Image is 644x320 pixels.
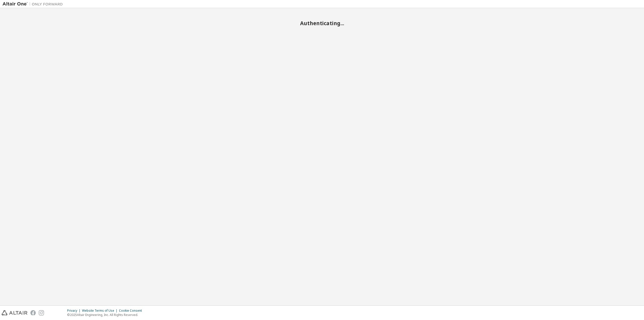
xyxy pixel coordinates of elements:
div: Privacy [67,309,82,313]
img: Altair One [3,2,65,7]
div: Cookie Consent [119,309,145,313]
p: © 2025 Altair Engineering, Inc. All Rights Reserved. [67,313,145,317]
h2: Authenticating... [3,20,641,26]
div: Website Terms of Use [82,309,119,313]
img: instagram.svg [39,310,44,315]
img: altair_logo.svg [2,310,27,315]
img: facebook.svg [30,310,36,315]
